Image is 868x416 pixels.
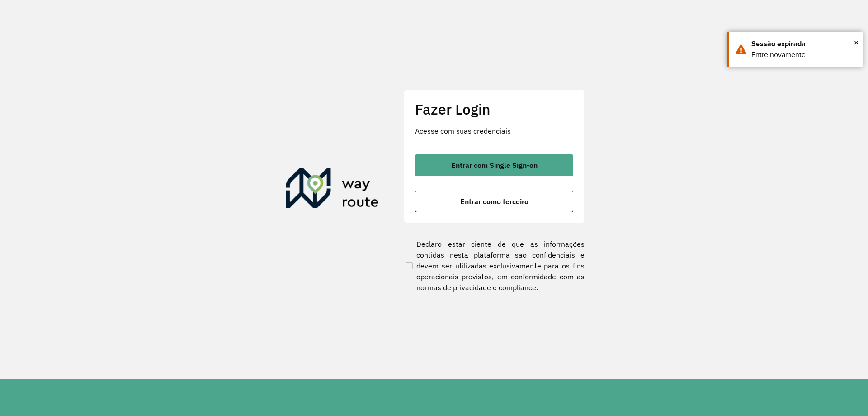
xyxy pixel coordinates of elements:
label: Declaro estar ciente de que as informações contidas nesta plataforma são confidenciais e devem se... [404,239,585,293]
span: Entrar com Single Sign-on [451,162,538,169]
button: button [415,191,573,212]
button: button [415,154,573,176]
img: Roteirizador AmbevTech [286,168,379,212]
button: Close [854,36,859,49]
h2: Fazer Login [415,100,573,118]
span: × [854,36,859,49]
div: Sessão expirada [751,38,856,49]
p: Acesse com suas credenciais [415,125,573,136]
span: Entrar como terceiro [460,198,528,205]
div: Entre novamente [751,49,856,60]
